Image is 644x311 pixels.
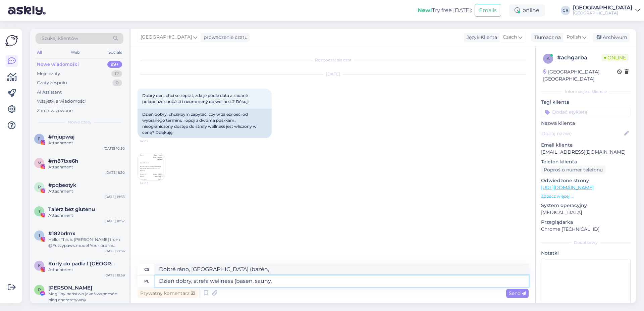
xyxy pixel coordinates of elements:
[5,34,18,47] img: Askly Logo
[541,107,631,117] input: Dodać etykietę
[37,89,62,96] div: AI Assistant
[503,34,517,41] span: Czech
[36,48,43,57] div: All
[48,291,125,303] div: Mogli by państwo jakoś wspomóc bieg charetatywny
[557,54,601,62] div: # achgarba
[541,99,631,106] p: Tagi klienta
[141,34,192,41] span: [GEOGRAPHIC_DATA]
[48,158,78,164] span: #m87txe6h
[48,237,125,249] div: Hello! This is [PERSON_NAME] from @Fuzzypaws.model Your profile caught our eye We are a world Fam...
[39,233,40,238] span: 1
[37,80,67,86] div: Czaty zespołu
[111,70,122,77] div: 12
[144,264,149,275] div: cs
[541,130,623,137] input: Dodaj nazwę
[38,209,41,214] span: T
[541,226,631,233] p: Chrome [TECHNICAL_ID]
[107,48,123,57] div: Socials
[541,202,631,209] p: System operacyjny
[138,57,529,63] div: Rozpoczął się czat
[42,35,78,42] span: Szukaj klientów
[541,250,631,257] p: Notatki
[37,107,73,114] div: Zarchiwizowane
[543,68,617,83] div: [GEOGRAPHIC_DATA], [GEOGRAPHIC_DATA]
[541,149,631,156] p: [EMAIL_ADDRESS][DOMAIN_NAME]
[68,119,92,125] span: Nowe czaty
[142,93,250,104] span: Dobrý den, chci se zeptat, zda je podle data a zadané polopenze součástí i neomezený do wellness?...
[138,71,529,77] div: [DATE]
[104,249,125,254] div: [DATE] 21:36
[48,267,125,273] div: Attachment
[69,48,81,57] div: Web
[48,261,118,267] span: Korty do padla I Szczecin
[48,206,95,212] span: Talerz bez glutenu
[593,33,630,42] div: Archiwum
[541,165,605,174] div: Poproś o numer telefonu
[38,263,41,268] span: K
[541,120,631,127] p: Nazwa klienta
[38,160,41,165] span: m
[541,240,631,246] div: Dodatkowy
[104,218,125,223] div: [DATE] 18:52
[541,209,631,216] p: [MEDICAL_DATA]
[48,140,125,146] div: Attachment
[541,219,631,226] p: Przeglądarka
[541,193,631,199] p: Zobacz więcej ...
[541,185,594,191] a: [URL][DOMAIN_NAME]
[112,80,122,86] div: 0
[418,6,472,14] div: Try free [DATE]:
[509,290,526,296] span: Send
[509,4,545,16] div: online
[37,98,86,105] div: Wszystkie wiadomości
[105,170,125,175] div: [DATE] 8:30
[144,275,149,287] div: pl
[104,146,125,151] div: [DATE] 10:50
[107,61,122,68] div: 99+
[38,136,41,141] span: f
[531,34,561,41] div: Tłumacz na
[138,109,272,138] div: Dzień dobry, chciałbym zapytać, czy w zależności od wybranego terminu i opcji z dwoma posiłkami, ...
[48,182,76,188] span: #pqbeotyk
[48,134,74,140] span: #fnjupwaj
[541,142,631,149] p: Email klienta
[48,285,92,291] span: Paweł Tcho
[541,89,631,95] div: Informacje o kliencie
[155,275,529,287] textarea: Dzień dobry, strefa wellness (basen, sauny,
[201,34,248,41] div: prowadzenie czatu
[37,61,79,68] div: Nowe wiadomości
[601,54,629,61] span: Online
[547,56,550,61] span: a
[38,287,41,292] span: P
[573,5,633,10] div: [GEOGRAPHIC_DATA]
[48,164,125,170] div: Attachment
[475,4,501,17] button: Emails
[48,212,125,218] div: Attachment
[561,6,570,15] div: CR
[567,34,581,41] span: Polish
[48,188,125,194] div: Attachment
[138,289,198,298] div: Prywatny komentarz
[155,264,529,275] textarea: Dobré ráno, [GEOGRAPHIC_DATA] (bazén,
[418,7,432,13] b: New!
[464,34,497,41] div: Język Klienta
[104,273,125,278] div: [DATE] 19:59
[138,153,165,180] img: Attachment
[573,5,640,16] a: [GEOGRAPHIC_DATA][GEOGRAPHIC_DATA]
[140,180,165,186] span: 14:23
[541,158,631,165] p: Telefon klienta
[573,10,633,16] div: [GEOGRAPHIC_DATA]
[37,70,60,77] div: Moje czaty
[48,230,75,237] span: #182brlmx
[140,139,165,144] span: 14:23
[541,177,631,184] p: Odwiedzone strony
[104,194,125,199] div: [DATE] 19:55
[38,185,41,190] span: p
